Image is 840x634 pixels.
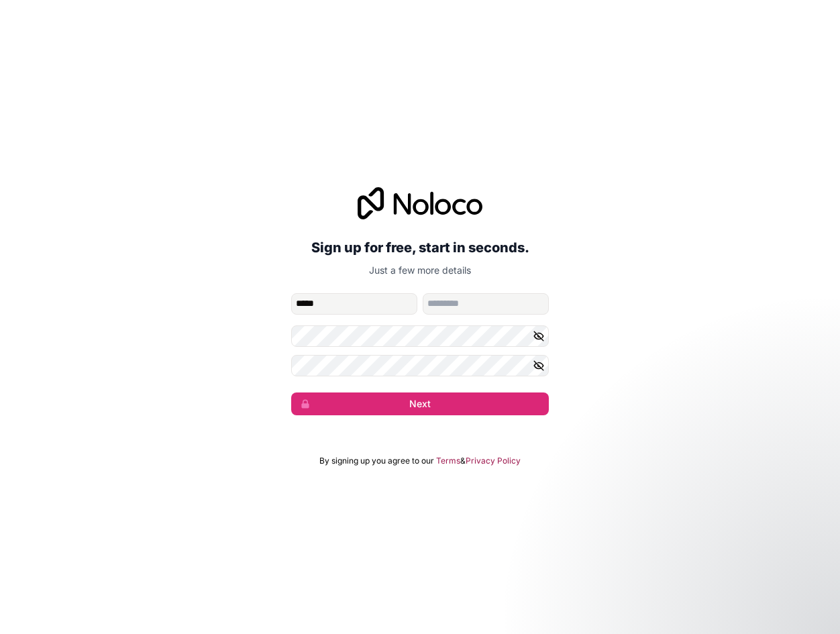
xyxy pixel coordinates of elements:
iframe: Intercom notifications message [572,533,840,627]
p: Just a few more details [291,264,549,277]
span: & [460,456,466,466]
h2: Sign up for free, start in seconds. [291,235,549,260]
a: Privacy Policy [466,456,521,466]
input: family-name [423,293,549,315]
a: Terms [436,456,460,466]
input: given-name [291,293,417,315]
input: Password [291,325,549,347]
button: Next [291,392,549,415]
input: Confirm password [291,355,549,376]
span: By signing up you agree to our [319,456,434,466]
